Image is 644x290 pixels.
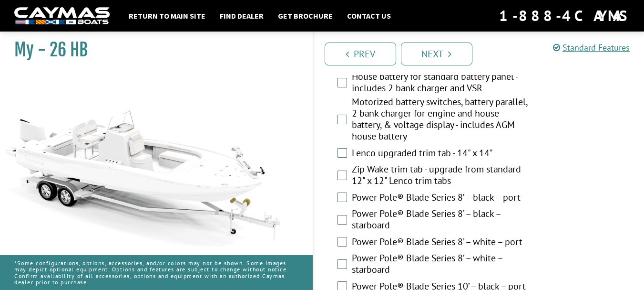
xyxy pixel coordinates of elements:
label: Power Pole® Blade Series 8’ – white – port [352,236,527,250]
label: Motorized battery switches, battery parallel, 2 bank charger for engine and house battery, & volt... [352,96,527,144]
label: Zip Wake trim tab - upgrade from standard 12" x 12" Lenco trim tabs [352,163,527,189]
label: Lenco upgraded trim tab - 14" x 14" [352,147,527,161]
h1: My - 26 HB [14,39,289,61]
img: white-logo-c9c8dbefe5ff5ceceb0f0178aa75bf4bb51f6bca0971e226c86eb53dfe498488.png [14,7,110,25]
a: Standard Features [553,42,630,53]
div: 1-888-4CAYMAS [499,5,630,26]
a: Next [401,43,472,65]
a: Get Brochure [273,10,337,22]
label: Power Pole® Blade Series 8’ – black – starboard [352,208,527,233]
a: Contact Us [342,10,396,22]
a: Find Dealer [215,10,268,22]
p: *Some configurations, options, accessories, and/or colors may not be shown. Some images may depic... [14,255,298,290]
a: Prev [325,43,396,65]
label: Power Pole® Blade Series 8’ – black – port [352,192,527,205]
a: Return to main site [124,10,210,22]
label: Power Pole® Blade Series 8’ – white – starboard [352,252,527,278]
label: House battery for standard battery panel - includes 2 bank charger and VSR [352,71,527,96]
